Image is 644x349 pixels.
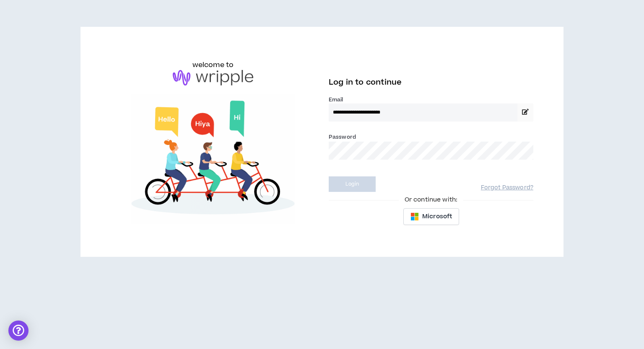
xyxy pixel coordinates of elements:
[403,208,459,225] button: Microsoft
[329,77,402,88] span: Log in to continue
[329,176,376,192] button: Login
[192,60,234,70] h6: welcome to
[399,195,463,204] span: Or continue with:
[481,184,533,192] a: Forgot Password?
[329,133,356,141] label: Password
[422,212,452,221] span: Microsoft
[111,94,315,224] img: Welcome to Wripple
[173,70,253,86] img: logo-brand.png
[8,321,29,341] div: Open Intercom Messenger
[329,96,533,103] label: Email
